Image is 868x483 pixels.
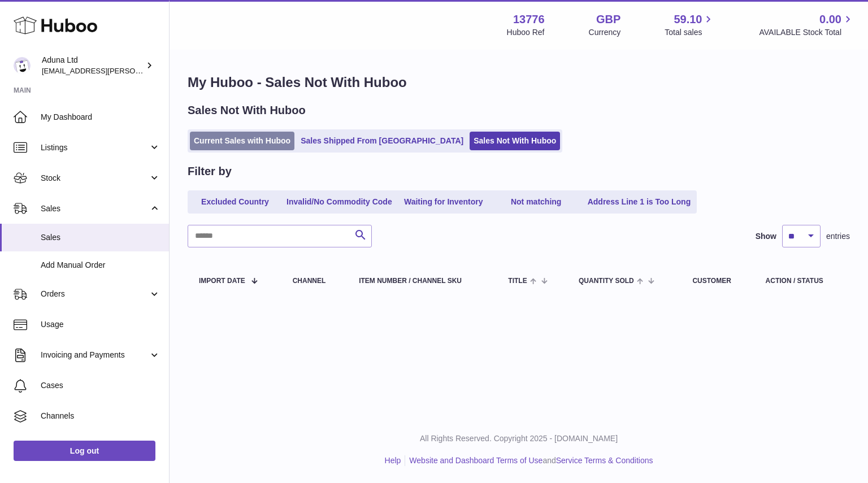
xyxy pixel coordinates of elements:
[297,132,467,150] a: Sales Shipped From [GEOGRAPHIC_DATA]
[41,112,160,123] span: My Dashboard
[508,277,527,285] span: Title
[41,232,160,243] span: Sales
[41,203,149,214] span: Sales
[692,277,743,285] div: Customer
[759,12,854,38] a: 0.00 AVAILABLE Stock Total
[283,193,396,211] a: Invalid/No Commodity Code
[491,193,581,211] a: Not matching
[199,277,245,285] span: Import date
[14,57,31,74] img: deborahe.kamara@aduna.com
[179,433,859,444] p: All Rights Reserved. Copyright 2025 - [DOMAIN_NAME]
[507,27,545,38] div: Huboo Ref
[665,27,715,38] span: Total sales
[41,289,149,299] span: Orders
[766,277,839,285] div: Action / Status
[190,132,294,150] a: Current Sales with Huboo
[674,12,702,27] span: 59.10
[398,193,489,211] a: Waiting for Inventory
[41,173,149,184] span: Stock
[579,277,634,285] span: Quantity Sold
[41,350,149,360] span: Invoicing and Payments
[759,27,854,38] span: AVAILABLE Stock Total
[385,456,401,465] a: Help
[405,455,653,466] li: and
[42,55,144,76] div: Aduna Ltd
[188,164,232,179] h2: Filter by
[556,456,653,465] a: Service Terms & Conditions
[589,27,621,38] div: Currency
[513,12,545,27] strong: 13776
[14,441,155,461] a: Log out
[41,380,160,391] span: Cases
[826,231,850,242] span: entries
[596,12,620,27] strong: GBP
[819,12,841,27] span: 0.00
[756,231,776,242] label: Show
[41,260,160,271] span: Add Manual Order
[293,277,337,285] div: Channel
[470,132,560,150] a: Sales Not With Huboo
[584,193,695,211] a: Address Line 1 is Too Long
[665,12,715,38] a: 59.10 Total sales
[188,103,306,118] h2: Sales Not With Huboo
[409,456,542,465] a: Website and Dashboard Terms of Use
[359,277,485,285] div: Item Number / Channel SKU
[41,411,160,421] span: Channels
[41,319,160,330] span: Usage
[42,66,287,75] span: [EMAIL_ADDRESS][PERSON_NAME][PERSON_NAME][DOMAIN_NAME]
[190,193,280,211] a: Excluded Country
[41,142,149,153] span: Listings
[188,73,850,92] h1: My Huboo - Sales Not With Huboo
